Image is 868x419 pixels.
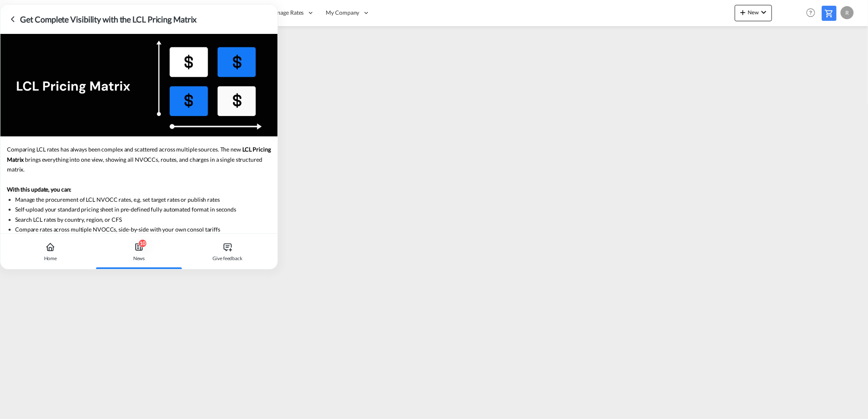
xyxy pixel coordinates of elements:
[326,9,360,17] span: My Company
[804,6,822,20] div: Help
[738,9,769,16] span: New
[804,6,818,20] span: Help
[841,6,854,19] div: R
[759,7,769,17] md-icon: icon-chevron-down
[269,9,304,17] span: Manage Rates
[735,5,772,21] button: icon-plus 400-fgNewicon-chevron-down
[738,7,748,17] md-icon: icon-plus 400-fg
[12,4,67,22] img: 3755d540b01311ec8f4e635e801fad27.png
